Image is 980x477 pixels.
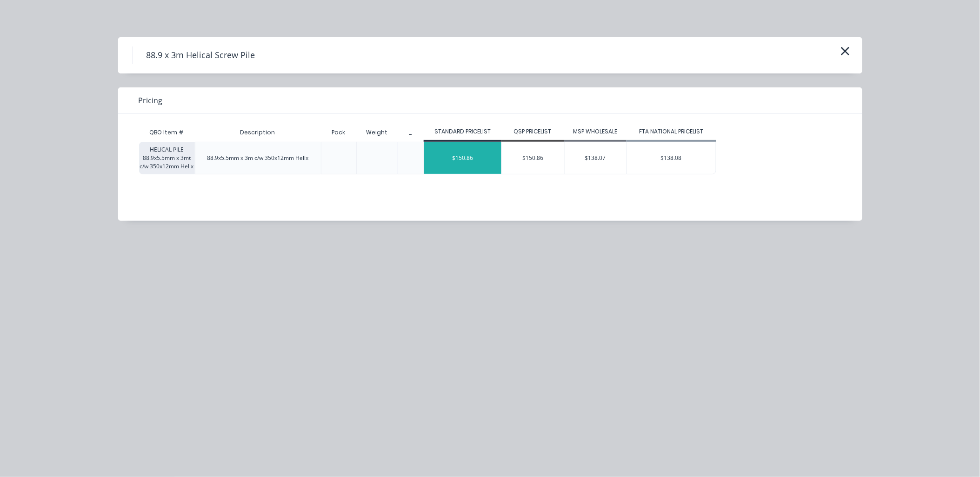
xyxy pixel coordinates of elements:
[424,127,501,136] div: STANDARD PRICELIST
[139,123,195,142] div: QBO Item #
[139,142,195,174] div: HELICAL PILE 88.9x5.5mm x 3mt c/w 350x12mm Helix
[207,154,309,162] div: 88.9x5.5mm x 3m c/w 350x12mm Helix
[565,142,627,174] div: $138.07
[564,127,627,136] div: MSP WHOLESALE
[139,95,163,106] span: Pricing
[627,127,716,136] div: FTA NATIONAL PRICELIST
[233,121,283,144] div: Description
[501,127,564,136] div: QSP PRICELIST
[502,142,564,174] div: $150.86
[324,121,353,144] div: Pack
[401,121,420,144] div: _
[132,46,269,64] h4: 88.9 x 3m Helical Screw Pile
[359,121,395,144] div: Weight
[627,142,716,174] div: $138.08
[424,142,501,174] div: $150.86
